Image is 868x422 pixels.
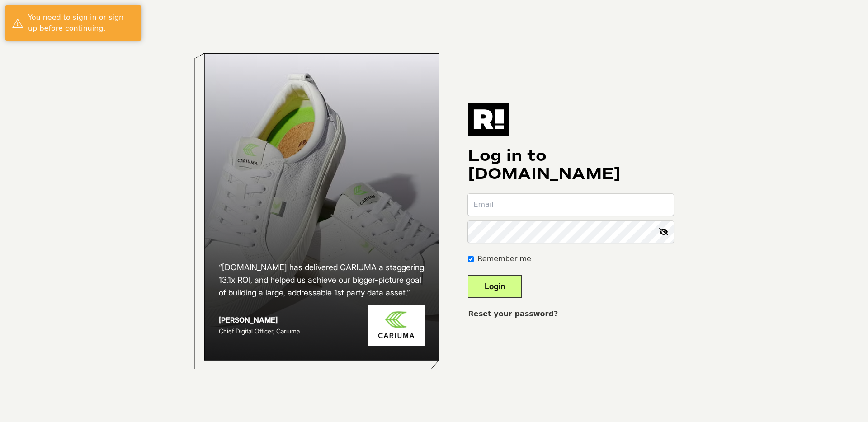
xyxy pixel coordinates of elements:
label: Remember me [477,253,531,264]
strong: [PERSON_NAME] [219,315,278,324]
div: You need to sign in or sign up before continuing. [28,12,134,34]
img: Cariuma [368,305,425,346]
h2: “[DOMAIN_NAME] has delivered CARIUMA a staggering 13.1x ROI, and helped us achieve our bigger-pic... [219,261,425,299]
input: Email [468,194,674,216]
h1: Log in to [DOMAIN_NAME] [468,147,674,183]
img: Retention.com [468,103,509,136]
button: Login [468,275,522,298]
a: Reset your password? [468,309,558,318]
span: Chief Digital Officer, Cariuma [219,327,300,335]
